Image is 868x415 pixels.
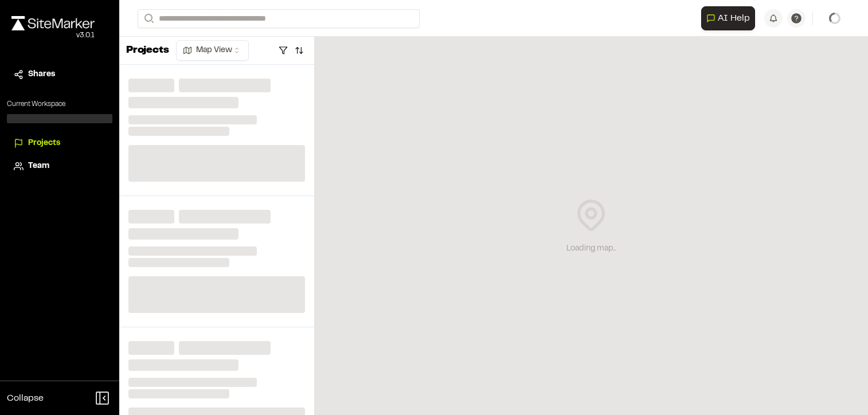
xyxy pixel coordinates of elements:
[28,137,60,150] span: Projects
[701,6,755,30] button: Open AI Assistant
[11,16,95,30] img: rebrand.png
[126,43,169,58] p: Projects
[14,68,105,81] a: Shares
[701,6,760,30] div: Open AI Assistant
[11,30,95,41] div: Oh geez...please don't...
[7,99,112,109] p: Current Workspace
[14,160,105,173] a: Team
[138,9,158,28] button: Search
[718,11,750,25] span: AI Help
[14,137,105,150] a: Projects
[7,391,44,405] span: Collapse
[566,242,616,255] div: Loading map...
[28,160,49,173] span: Team
[28,68,55,81] span: Shares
